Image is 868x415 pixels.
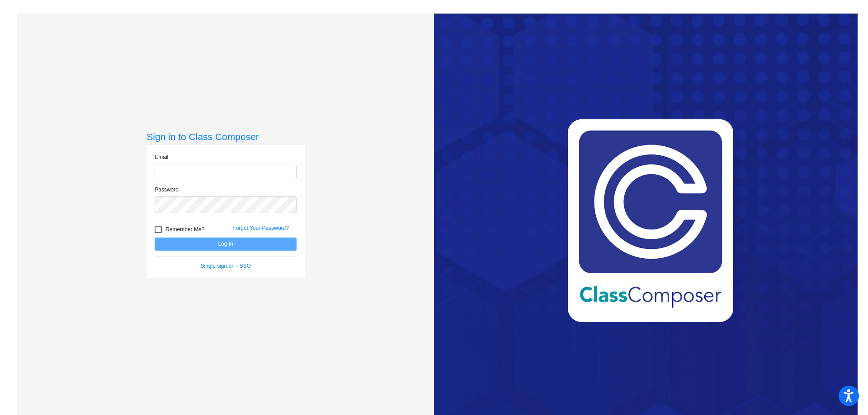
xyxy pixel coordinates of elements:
span: Remember Me? [165,224,204,235]
label: Email [155,153,168,161]
a: Forgot Your Password? [232,225,289,231]
h3: Sign in to Class Composer [146,131,305,142]
a: Single sign on - SSO [201,263,251,269]
button: Log In [155,238,297,251]
label: Password [155,186,179,194]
